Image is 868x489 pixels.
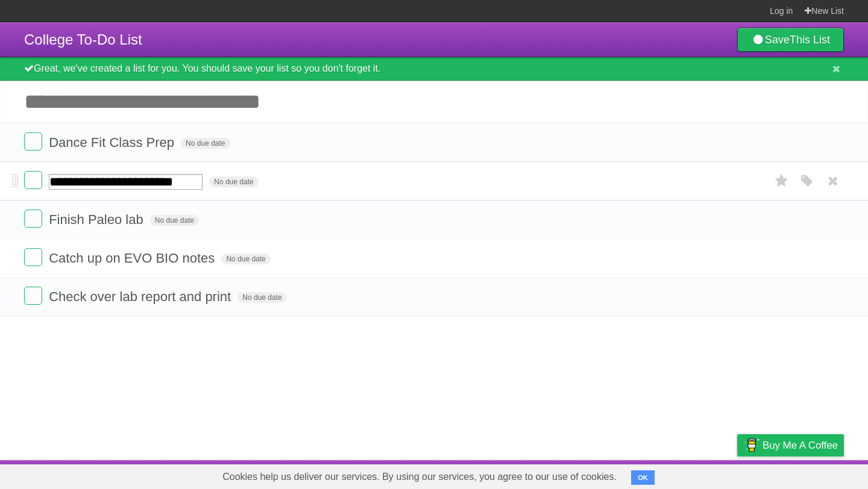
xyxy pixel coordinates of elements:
[790,34,830,46] b: This List
[49,135,177,150] span: Dance Fit Class Prep
[150,215,199,226] span: No due date
[24,31,142,48] span: College To-Do List
[24,171,42,189] label: Done
[617,463,665,486] a: Developers
[49,212,146,227] span: Finish Paleo lab
[631,470,655,485] button: OK
[24,132,42,151] label: Done
[221,254,270,264] span: No due date
[181,138,230,149] span: No due date
[209,176,258,187] span: No due date
[210,465,629,489] span: Cookies help us deliver our services. By using our services, you agree to our use of cookies.
[763,435,838,456] span: Buy me a coffee
[49,289,234,304] span: Check over lab report and print
[770,171,793,191] label: Star task
[24,287,42,305] label: Done
[237,292,286,303] span: No due date
[743,435,759,455] img: Buy me a coffee
[24,248,42,266] label: Done
[768,463,844,486] a: Suggest a feature
[49,251,218,266] span: Catch up on EVO BIO notes
[24,210,42,228] label: Done
[737,28,844,52] a: SaveThis List
[737,434,844,456] a: Buy me a coffee
[681,463,707,486] a: Terms
[722,463,753,486] a: Privacy
[577,463,602,486] a: About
